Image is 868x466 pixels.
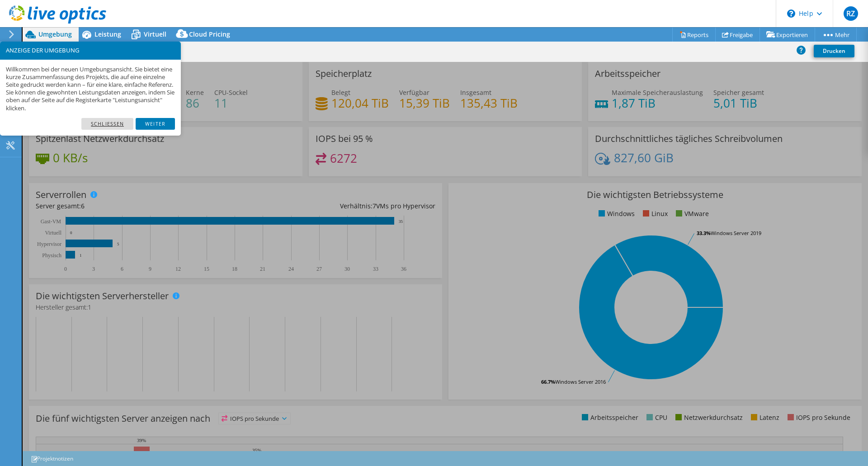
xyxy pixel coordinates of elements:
span: Virtuell [144,30,166,38]
p: Willkommen bei der neuen Umgebungsansicht. Sie bietet eine kurze Zusammenfassung des Projekts, di... [6,66,175,112]
a: Weiter [136,118,175,130]
span: RZ [844,6,858,21]
a: Reports [672,28,716,42]
span: Leistung [94,30,121,38]
span: IOPS pro Sekunde [219,413,290,424]
span: Cloud Pricing [189,30,230,38]
svg: \n [787,9,795,18]
a: Mehr [815,28,857,42]
a: Exportieren [759,28,815,42]
a: Drucken [814,45,854,57]
a: Projektnotizen [24,453,80,464]
h3: ANZEIGE DER UMGEBUNG [6,47,175,53]
span: Umgebung [38,30,72,38]
a: Schließen [81,118,133,130]
a: Freigabe [715,28,760,42]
